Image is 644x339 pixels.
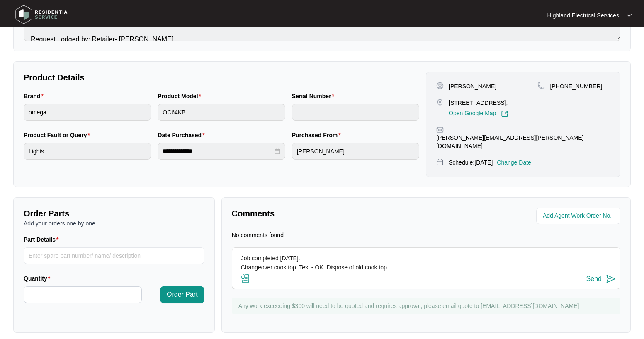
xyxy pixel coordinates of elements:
input: Product Fault or Query [24,143,151,160]
label: Product Model [158,92,204,100]
img: file-attachment-doc.svg [241,274,250,283]
img: map-pin [537,82,545,90]
input: Product Model [158,104,285,121]
img: Link-External [501,110,508,118]
textarea: Job completed [DATE]. Changeover cook top. Test - OK. Dispose of old cook top. Invoice# 92504 att... [236,252,616,274]
p: [STREET_ADDRESS], [449,99,508,107]
label: Part Details [24,235,62,244]
input: Date Purchased [163,147,272,155]
input: Brand [24,104,151,121]
p: Order Parts [24,208,204,219]
input: Add Agent Work Order No. [543,211,615,221]
button: Order Part [160,286,204,303]
label: Purchased From [292,131,344,139]
img: map-pin [436,126,444,133]
p: Highland Electrical Services [547,11,619,19]
p: Schedule: [DATE] [449,158,493,167]
input: Purchased From [292,143,419,160]
img: dropdown arrow [627,13,632,17]
label: Quantity [24,274,53,283]
img: map-pin [436,158,444,166]
button: Send [586,274,616,285]
p: Product Details [24,72,419,83]
input: Serial Number [292,104,419,121]
p: [PERSON_NAME] [449,82,496,90]
div: Send [586,275,602,283]
p: Any work exceeding $300 will need to be quoted and requires approval, please email quote to [EMAI... [238,302,616,310]
img: user-pin [436,82,444,90]
img: map-pin [436,99,444,106]
p: No comments found [232,231,284,239]
p: Change Date [497,158,531,167]
img: residentia service logo [12,2,70,27]
span: Order Part [167,290,198,300]
p: [PERSON_NAME][EMAIL_ADDRESS][PERSON_NAME][DOMAIN_NAME] [436,133,610,150]
p: Add your orders one by one [24,219,204,228]
label: Serial Number [292,92,338,100]
label: Product Fault or Query [24,131,93,139]
input: Part Details [24,247,204,264]
label: Date Purchased [158,131,208,139]
label: Brand [24,92,47,100]
p: [PHONE_NUMBER] [550,82,602,90]
img: send-icon.svg [606,274,616,284]
input: Quantity [24,287,141,303]
a: Open Google Map [449,110,508,118]
p: Comments [232,208,420,219]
